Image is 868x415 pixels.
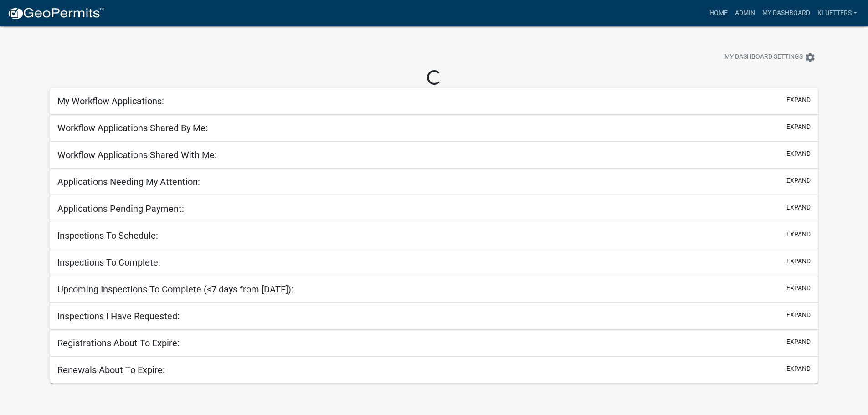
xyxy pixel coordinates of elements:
[57,96,164,107] h5: My Workflow Applications:
[57,311,180,322] h5: Inspections I Have Requested:
[57,123,208,133] h5: Workflow Applications Shared By Me:
[57,230,158,241] h5: Inspections To Schedule:
[786,176,811,185] button: expand
[57,364,165,375] h5: Renewals About To Expire:
[786,310,811,320] button: expand
[786,337,811,347] button: expand
[706,5,731,22] a: Home
[731,5,759,22] a: Admin
[57,257,160,268] h5: Inspections To Complete:
[805,52,816,63] i: settings
[786,122,811,132] button: expand
[57,284,293,295] h5: Upcoming Inspections To Complete (<7 days from [DATE]):
[57,176,200,187] h5: Applications Needing My Attention:
[814,5,861,22] a: kluetters
[57,149,217,160] h5: Workflow Applications Shared With Me:
[786,149,811,159] button: expand
[786,95,811,105] button: expand
[786,256,811,266] button: expand
[57,203,184,214] h5: Applications Pending Payment:
[786,230,811,239] button: expand
[786,364,811,374] button: expand
[717,48,823,66] button: My Dashboard Settingssettings
[724,52,803,63] span: My Dashboard Settings
[57,338,180,348] h5: Registrations About To Expire:
[759,5,814,22] a: My Dashboard
[786,283,811,293] button: expand
[786,203,811,212] button: expand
